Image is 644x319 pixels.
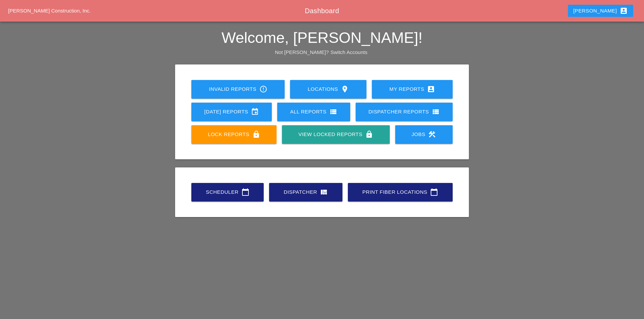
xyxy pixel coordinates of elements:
[428,130,436,138] i: construction
[277,103,350,121] a: All Reports
[202,188,253,196] div: Scheduler
[252,130,260,138] i: lock
[293,130,379,138] div: View Locked Reports
[241,188,249,196] i: calendar_today
[191,80,285,99] a: Invalid Reports
[191,183,264,202] a: Scheduler
[406,130,442,138] div: Jobs
[259,85,267,93] i: error_outline
[568,5,633,17] button: [PERSON_NAME]
[356,103,453,121] a: Dispatcher Reports
[280,188,332,196] div: Dispatcher
[331,49,367,55] a: Switch Accounts
[341,85,349,93] i: location_on
[395,125,453,144] a: Jobs
[383,85,442,93] div: My Reports
[8,8,91,14] a: [PERSON_NAME] Construction, Inc.
[430,188,438,196] i: calendar_today
[359,188,442,196] div: Print Fiber Locations
[432,108,440,116] i: view_list
[191,103,272,121] a: [DATE] Reports
[288,108,339,116] div: All Reports
[427,85,435,93] i: account_box
[320,188,328,196] i: view_quilt
[329,108,337,116] i: view_list
[573,7,628,15] div: [PERSON_NAME]
[301,85,355,93] div: Locations
[620,7,628,15] i: account_box
[372,80,453,99] a: My Reports
[202,108,261,116] div: [DATE] Reports
[202,130,266,138] div: Lock Reports
[191,125,277,144] a: Lock Reports
[275,49,329,55] span: Not [PERSON_NAME]?
[282,125,389,144] a: View Locked Reports
[348,183,453,202] a: Print Fiber Locations
[290,80,366,99] a: Locations
[366,108,442,116] div: Dispatcher Reports
[269,183,342,202] a: Dispatcher
[305,7,339,15] span: Dashboard
[202,85,274,93] div: Invalid Reports
[365,130,373,138] i: lock
[251,108,259,116] i: event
